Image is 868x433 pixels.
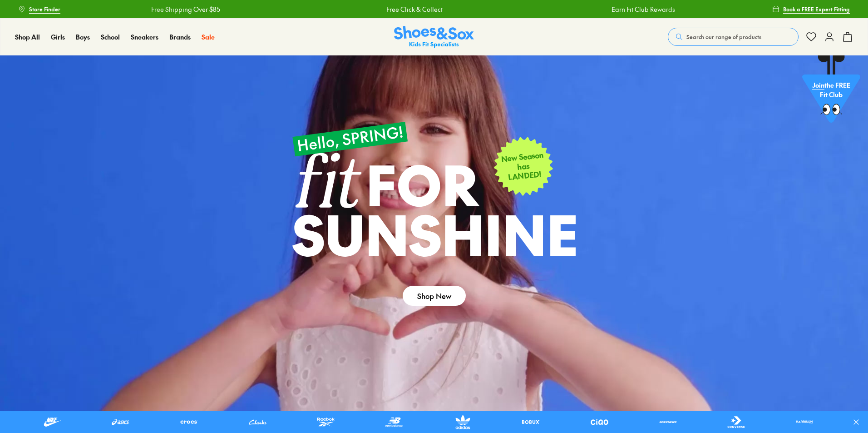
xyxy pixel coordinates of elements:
[812,80,824,90] span: Join
[394,26,474,48] a: Shoes & Sox
[668,28,799,46] button: Search our range of products
[51,32,65,41] span: Girls
[18,1,60,17] a: Store Finder
[783,5,850,13] span: Book a FREE Expert Fitting
[394,26,474,48] img: SNS_Logo_Responsive.svg
[383,5,439,14] a: Free Click & Collect
[131,32,158,41] span: Sneakers
[29,5,60,13] span: Store Finder
[169,32,191,42] a: Brands
[202,32,215,42] a: Sale
[403,286,466,306] a: Shop New
[686,33,761,41] span: Search our range of products
[802,55,860,128] a: Jointhe FREE Fit Club
[772,1,850,17] a: Book a FREE Expert Fitting
[76,32,90,41] span: Boys
[15,32,40,42] a: Shop All
[202,32,215,41] span: Sale
[802,73,860,107] p: the FREE Fit Club
[131,32,158,42] a: Sneakers
[51,32,65,42] a: Girls
[148,5,217,14] a: Free Shipping Over $85
[101,32,120,42] a: School
[76,32,90,42] a: Boys
[15,32,40,41] span: Shop All
[608,5,671,14] a: Earn Fit Club Rewards
[101,32,120,41] span: School
[169,32,191,41] span: Brands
